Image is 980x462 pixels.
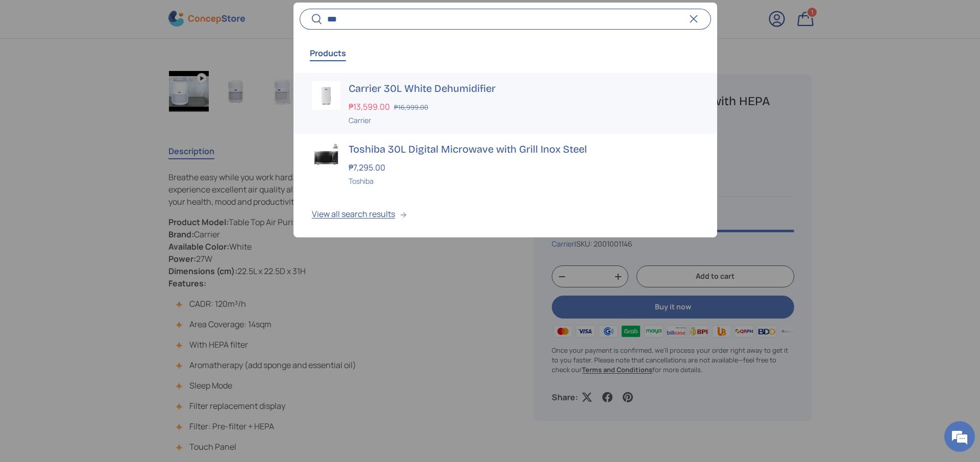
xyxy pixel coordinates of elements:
[349,162,388,173] strong: ₱7,295.00
[310,41,346,65] button: Products
[312,81,340,110] img: carrier-dehumidifier-30-liter-full-view-concepstore
[349,81,699,95] h3: Carrier 30L White Dehumidifier
[5,279,194,314] textarea: Type your message and hit 'Enter'
[349,101,393,112] strong: ₱13,599.00
[349,176,699,186] div: Toshiba
[59,129,141,232] span: We're online!
[167,5,192,30] div: Minimize live chat window
[349,115,699,126] div: Carrier
[349,142,699,156] h3: Toshiba 30L Digital Microwave with Grill Inox Steel
[293,194,717,237] button: View all search results
[394,103,428,112] s: ₱16,999.00
[293,73,717,134] a: carrier-dehumidifier-30-liter-full-view-concepstore Carrier 30L White Dehumidifier ₱13,599.00 ₱16...
[53,57,171,70] div: Chat with us now
[293,134,717,194] a: Toshiba 30L Digital Microwave with Grill Inox Steel ₱7,295.00 Toshiba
